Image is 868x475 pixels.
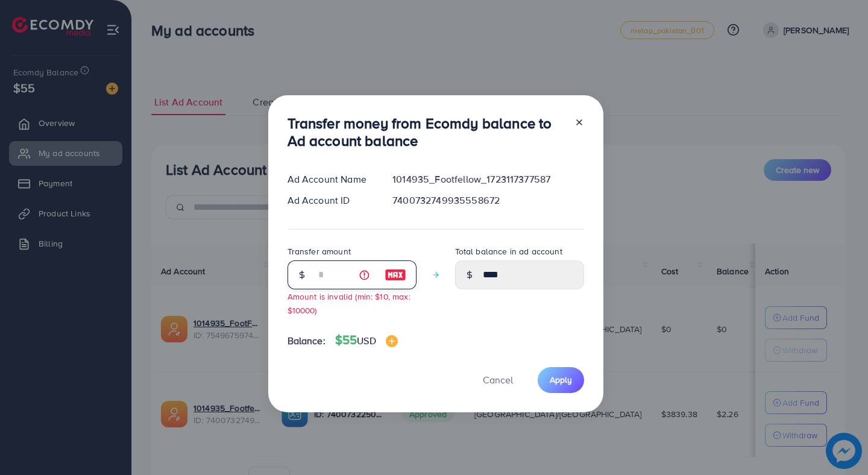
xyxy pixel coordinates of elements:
div: 7400732749935558672 [383,193,593,207]
span: Balance: [288,334,325,348]
img: image [385,268,406,282]
label: Transfer amount [288,245,351,257]
h4: $55 [335,333,398,348]
button: Cancel [468,367,528,393]
div: 1014935_Footfellow_1723117377587 [383,172,593,186]
div: Ad Account Name [278,172,383,186]
small: Amount is invalid (min: $10, max: $10000) [288,291,410,316]
div: Ad Account ID [278,193,383,207]
button: Apply [538,367,584,393]
span: USD [357,334,376,347]
span: Cancel [483,373,513,386]
label: Total balance in ad account [455,245,562,257]
span: Apply [550,374,572,386]
img: image [386,335,398,347]
h3: Transfer money from Ecomdy balance to Ad account balance [288,115,565,149]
